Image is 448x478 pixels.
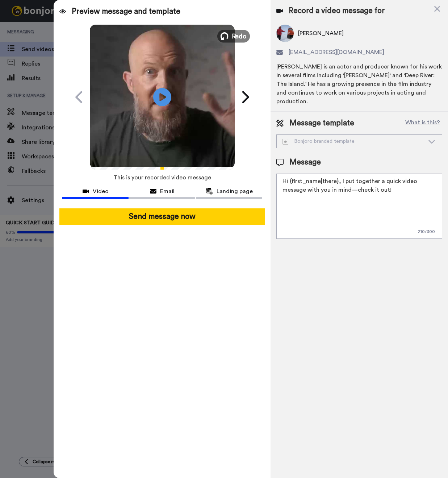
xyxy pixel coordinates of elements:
textarea: Hi {first_name|there}, I put together a quick video message with you in mind—check it out! [276,174,442,239]
span: This is your recorded video message [113,170,211,186]
span: Landing page [217,187,253,196]
button: What is this? [403,118,442,129]
div: [PERSON_NAME] is an actor and producer known for his work in several films including '[PERSON_NAM... [276,62,442,106]
div: Bonjoro branded template [282,138,424,145]
span: Video [93,187,109,196]
span: Message [289,157,321,168]
img: demo-template.svg [282,139,288,145]
span: Email [160,187,175,196]
span: Message template [289,118,354,129]
span: [EMAIL_ADDRESS][DOMAIN_NAME] [289,48,384,57]
button: Send message now [59,208,265,225]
